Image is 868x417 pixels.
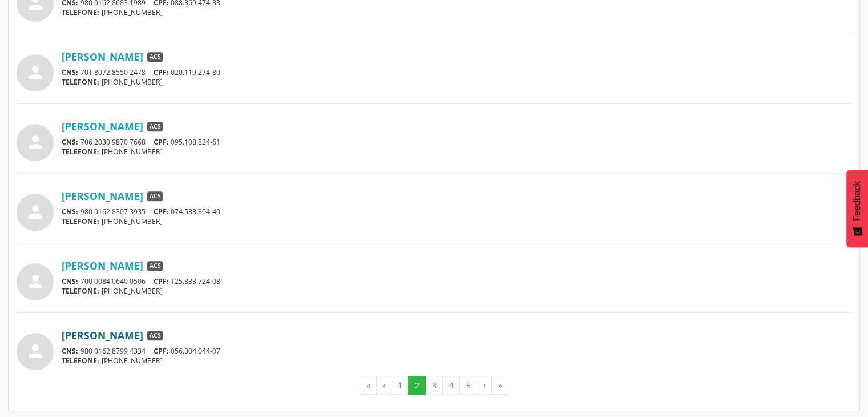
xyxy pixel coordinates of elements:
[62,67,78,77] span: CNS:
[491,376,508,395] button: Go to last page
[62,7,99,17] span: TELEFONE:
[442,376,460,395] button: Go to page 4
[25,132,46,153] i: person
[62,216,99,226] span: TELEFONE:
[25,202,46,222] i: person
[25,341,46,362] i: person
[852,181,862,221] span: Feedback
[62,286,851,296] div: [PHONE_NUMBER]
[62,137,78,147] span: CNS:
[62,147,851,157] div: [PHONE_NUMBER]
[154,207,169,216] span: CPF:
[459,376,477,395] button: Go to page 5
[147,191,163,202] span: ACS
[62,356,99,366] span: TELEFONE:
[477,376,492,395] button: Go to next page
[62,276,78,286] span: CNS:
[62,77,851,87] div: [PHONE_NUMBER]
[360,376,377,395] button: Go to first page
[62,50,143,63] a: [PERSON_NAME]
[62,120,143,133] a: [PERSON_NAME]
[391,376,409,395] button: Go to page 1
[25,271,46,292] i: person
[62,190,143,202] a: [PERSON_NAME]
[62,286,99,296] span: TELEFONE:
[62,67,851,77] div: 701 8072 8550 2478 020.119.274-80
[62,77,99,87] span: TELEFONE:
[147,52,163,62] span: ACS
[25,62,46,83] i: person
[62,346,78,356] span: CNS:
[62,147,99,157] span: TELEFONE:
[846,170,868,247] button: Feedback - Mostrar pesquisa
[62,356,851,366] div: [PHONE_NUMBER]
[147,122,163,132] span: ACS
[425,376,443,395] button: Go to page 3
[17,376,851,395] ul: Pagination
[376,376,391,395] button: Go to previous page
[62,329,143,342] a: [PERSON_NAME]
[62,207,851,216] div: 980 0162 8307 3935 074.533.304-40
[62,137,851,147] div: 706 2030 9870 7668 095.108.824-61
[62,276,851,286] div: 700 0084 0640 0506 125.833.724-08
[154,276,169,286] span: CPF:
[154,346,169,356] span: CPF:
[147,261,163,271] span: ACS
[154,137,169,147] span: CPF:
[147,331,163,341] span: ACS
[62,207,78,216] span: CNS:
[62,346,851,356] div: 980 0162 8799 4334 056.304.044-07
[62,7,851,17] div: [PHONE_NUMBER]
[154,67,169,77] span: CPF:
[408,376,426,395] button: Go to page 2
[62,216,851,226] div: [PHONE_NUMBER]
[62,259,143,272] a: [PERSON_NAME]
